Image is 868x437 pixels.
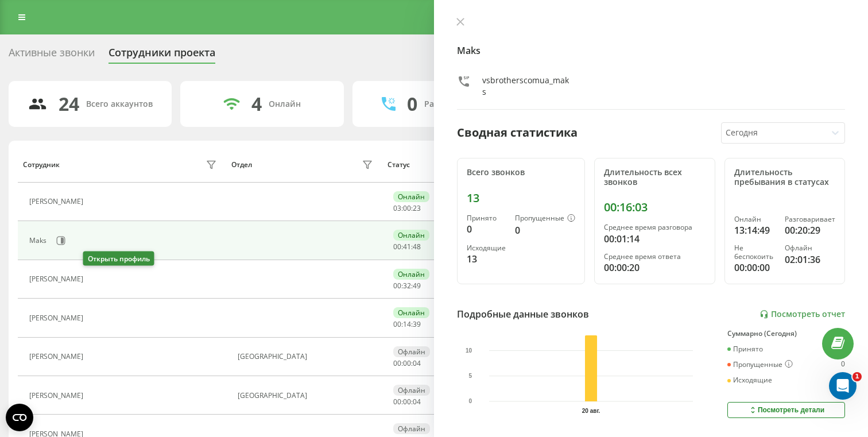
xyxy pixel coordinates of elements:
[727,402,845,418] button: Посмотреть детали
[251,93,262,115] div: 4
[29,198,86,206] div: [PERSON_NAME]
[413,319,421,329] span: 39
[604,261,706,274] div: 00:00:20
[393,358,401,368] span: 00
[467,168,575,177] div: Всего звонков
[393,307,429,318] div: Онлайн
[387,161,410,169] div: Статус
[482,75,571,98] div: vsbrotherscomua_maks
[457,124,578,141] div: Сводная статистика
[469,373,472,379] text: 5
[467,222,506,236] div: 0
[604,200,706,214] div: 00:16:03
[6,404,33,431] button: Open CMP widget
[829,372,857,400] iframe: Intercom live chat
[467,252,506,266] div: 13
[413,242,421,252] span: 48
[759,310,845,319] a: Посмотреть отчет
[231,161,252,169] div: Отдел
[393,385,430,396] div: Офлайн
[393,397,401,407] span: 00
[785,223,835,237] div: 00:20:29
[393,398,421,406] div: : :
[9,47,95,64] div: Активные звонки
[515,223,575,237] div: 0
[785,253,835,266] div: 02:01:36
[852,372,862,381] span: 1
[466,347,472,354] text: 10
[515,214,575,223] div: Пропущенные
[393,320,421,328] div: : :
[413,281,421,291] span: 49
[83,252,154,266] div: Открыть профиль
[727,345,763,353] div: Принято
[393,204,421,212] div: : :
[29,314,86,322] div: [PERSON_NAME]
[29,353,86,361] div: [PERSON_NAME]
[238,353,376,361] div: [GEOGRAPHIC_DATA]
[403,242,411,252] span: 41
[29,237,49,245] div: Maks
[393,242,401,252] span: 00
[393,423,430,434] div: Офлайн
[393,282,421,290] div: : :
[413,358,421,368] span: 04
[467,191,575,205] div: 13
[393,359,421,368] div: : :
[269,99,301,109] div: Онлайн
[734,168,836,187] div: Длительность пребывания в статусах
[393,319,401,329] span: 00
[734,223,776,237] div: 13:14:49
[604,223,706,231] div: Среднее время разговора
[841,360,845,369] div: 0
[403,281,411,291] span: 32
[403,319,411,329] span: 14
[393,191,429,202] div: Онлайн
[604,168,706,187] div: Длительность всех звонков
[734,215,776,223] div: Онлайн
[393,269,429,280] div: Онлайн
[467,214,506,222] div: Принято
[785,244,835,252] div: Офлайн
[403,358,411,368] span: 00
[748,405,824,415] div: Посмотреть детали
[108,47,215,64] div: Сотрудники проекта
[393,243,421,251] div: : :
[393,230,429,241] div: Онлайн
[393,203,401,213] span: 03
[727,330,845,338] div: Суммарно (Сегодня)
[393,346,430,357] div: Офлайн
[727,360,793,369] div: Пропущенные
[457,307,589,321] div: Подробные данные звонков
[413,397,421,407] span: 04
[403,203,411,213] span: 00
[29,275,86,283] div: [PERSON_NAME]
[734,261,776,274] div: 00:00:00
[407,93,417,115] div: 0
[393,281,401,291] span: 00
[582,408,600,414] text: 20 авг.
[604,232,706,246] div: 00:01:14
[23,161,60,169] div: Сотрудник
[403,397,411,407] span: 00
[727,376,772,384] div: Исходящие
[785,215,835,223] div: Разговаривает
[413,203,421,213] span: 23
[467,244,506,252] div: Исходящие
[29,392,86,400] div: [PERSON_NAME]
[457,44,845,57] h4: Maks
[604,253,706,261] div: Среднее время ответа
[238,392,376,400] div: [GEOGRAPHIC_DATA]
[59,93,79,115] div: 24
[86,99,153,109] div: Всего аккаунтов
[469,398,472,404] text: 0
[734,244,776,261] div: Не беспокоить
[424,99,487,109] div: Разговаривают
